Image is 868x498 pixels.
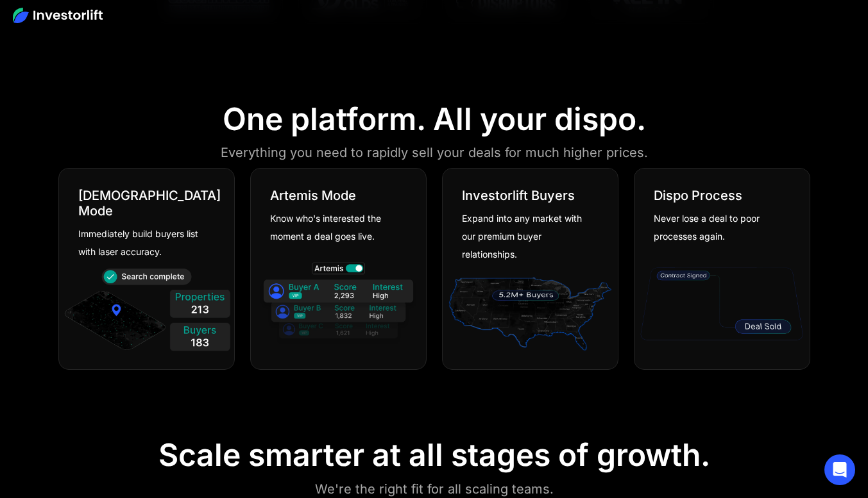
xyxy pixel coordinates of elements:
div: Open Intercom Messenger [824,454,855,485]
div: Scale smarter at all stages of growth. [158,436,710,474]
div: Investorlift Buyers [462,188,575,203]
div: Everything you need to rapidly sell your deals for much higher prices. [221,142,648,163]
div: Artemis Mode [270,188,356,203]
div: One platform. All your dispo. [223,101,646,138]
div: Never lose a deal to poor processes again. [654,210,781,245]
div: [DEMOGRAPHIC_DATA] Mode [78,188,221,219]
div: Immediately build buyers list with laser accuracy. [78,225,205,261]
div: Dispo Process [654,188,742,203]
div: Know who's interested the moment a deal goes live. [270,210,397,245]
div: Expand into any market with our premium buyer relationships. [462,210,589,263]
